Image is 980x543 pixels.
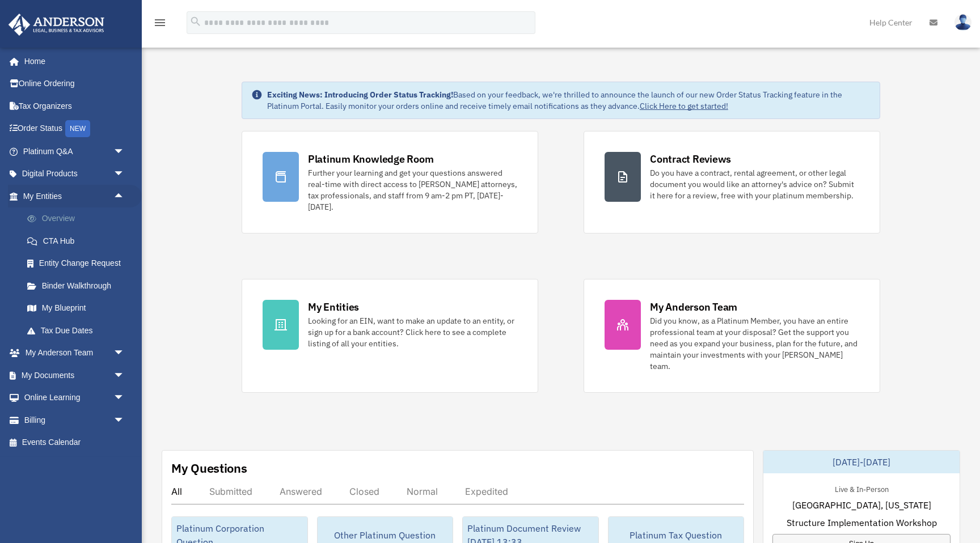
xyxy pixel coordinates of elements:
[349,486,379,497] div: Closed
[8,95,142,117] a: Tax Organizers
[113,409,136,432] span: arrow_drop_down
[8,342,142,364] a: My Anderson Teamarrow_drop_down
[189,15,202,28] i: search
[763,451,960,473] div: [DATE]-[DATE]
[407,486,438,497] div: Normal
[65,120,90,137] div: NEW
[8,140,142,163] a: Platinum Q&Aarrow_drop_down
[650,152,731,166] div: Contract Reviews
[16,297,142,320] a: My Blueprint
[826,482,898,494] div: Live & In-Person
[16,274,142,297] a: Binder Walkthrough
[113,364,136,387] span: arrow_drop_down
[113,185,136,208] span: arrow_drop_up
[584,131,880,234] a: Contract Reviews Do you have a contract, rental agreement, or other legal document you would like...
[153,16,167,29] i: menu
[209,486,252,497] div: Submitted
[8,364,142,387] a: My Documentsarrow_drop_down
[16,252,142,275] a: Entity Change Request
[787,516,937,529] span: Structure Implementation Workshop
[650,300,737,314] div: My Anderson Team
[954,14,971,31] img: User Pic
[16,319,142,342] a: Tax Due Dates
[242,279,538,393] a: My Entities Looking for an EIN, want to make an update to an entity, or sign up for a bank accoun...
[113,342,136,365] span: arrow_drop_down
[308,167,517,213] div: Further your learning and get your questions answered real-time with direct access to [PERSON_NAM...
[242,131,538,234] a: Platinum Knowledge Room Further your learning and get your questions answered real-time with dire...
[267,90,453,100] strong: Exciting News: Introducing Order Status Tracking!
[5,14,108,36] img: Anderson Advisors Platinum Portal
[16,207,142,230] a: Overview
[465,486,508,497] div: Expedited
[113,387,136,410] span: arrow_drop_down
[8,185,142,207] a: My Entitiesarrow_drop_up
[308,315,517,349] div: Looking for an EIN, want to make an update to an entity, or sign up for a bank account? Click her...
[8,73,142,95] a: Online Ordering
[650,315,859,372] div: Did you know, as a Platinum Member, you have an entire professional team at your disposal? Get th...
[267,89,871,112] div: Based on your feedback, we're thrilled to announce the launch of our new Order Status Tracking fe...
[171,486,182,497] div: All
[650,167,859,201] div: Do you have a contract, rental agreement, or other legal document you would like an attorney's ad...
[584,279,880,393] a: My Anderson Team Did you know, as a Platinum Member, you have an entire professional team at your...
[113,140,136,163] span: arrow_drop_down
[8,387,142,409] a: Online Learningarrow_drop_down
[113,163,136,186] span: arrow_drop_down
[8,50,136,73] a: Home
[308,300,359,314] div: My Entities
[8,163,142,185] a: Digital Productsarrow_drop_down
[16,230,142,252] a: CTA Hub
[8,409,142,431] a: Billingarrow_drop_down
[171,460,247,477] div: My Questions
[8,117,142,141] a: Order StatusNEW
[153,20,167,29] a: menu
[308,152,434,166] div: Platinum Knowledge Room
[280,486,322,497] div: Answered
[8,431,142,454] a: Events Calendar
[792,498,931,512] span: [GEOGRAPHIC_DATA], [US_STATE]
[640,101,728,111] a: Click Here to get started!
